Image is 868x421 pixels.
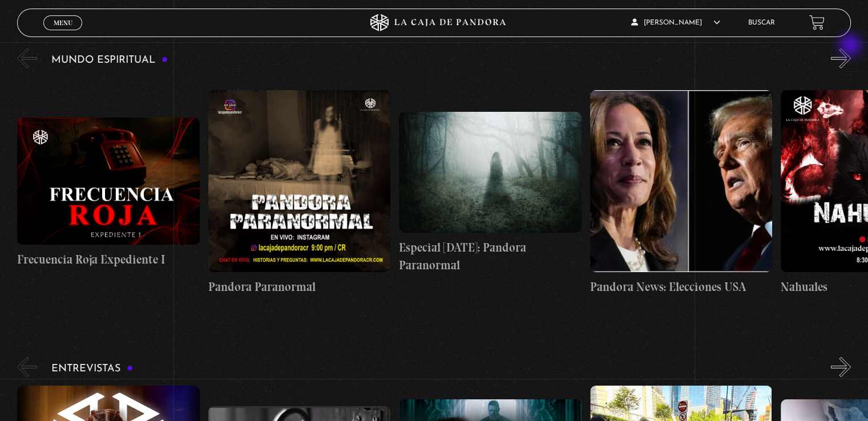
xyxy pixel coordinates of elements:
[631,19,720,26] span: [PERSON_NAME]
[590,77,772,309] a: Pandora News: Elecciones USA
[17,48,37,68] button: Previous
[399,238,581,274] h4: Especial [DATE]: Pandora Paranormal
[17,357,37,377] button: Previous
[208,77,390,309] a: Pandora Paranormal
[17,77,199,309] a: Frecuencia Roja Expediente I
[50,29,76,37] span: Cerrar
[54,19,72,26] span: Menu
[590,278,772,296] h4: Pandora News: Elecciones USA
[748,19,775,26] a: Buscar
[51,363,133,374] h3: Entrevistas
[208,278,390,296] h4: Pandora Paranormal
[399,77,581,309] a: Especial [DATE]: Pandora Paranormal
[831,357,851,377] button: Next
[17,250,199,269] h4: Frecuencia Roja Expediente I
[831,48,851,68] button: Next
[809,15,825,30] a: View your shopping cart
[51,55,168,66] h3: Mundo Espiritual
